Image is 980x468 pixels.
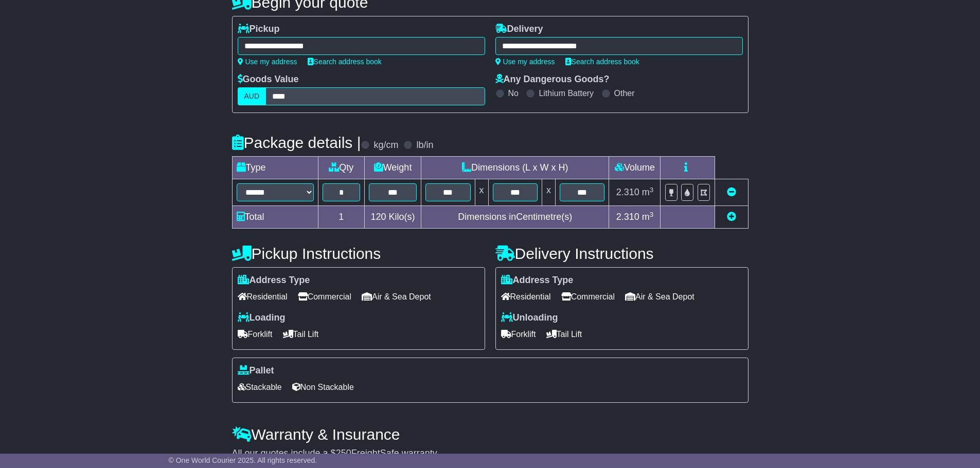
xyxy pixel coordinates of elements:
[565,58,639,66] a: Search address book
[232,206,318,229] td: Total
[238,74,299,85] label: Goods Value
[614,88,635,98] label: Other
[609,157,661,179] td: Volume
[238,379,282,395] span: Stackable
[232,245,485,262] h4: Pickup Instructions
[501,275,574,286] label: Address Type
[298,289,351,305] span: Commercial
[508,88,519,98] label: No
[365,206,421,229] td: Kilo(s)
[561,289,615,305] span: Commercial
[642,187,654,197] span: m
[238,326,273,342] span: Forklift
[283,326,319,342] span: Tail Lift
[232,448,749,459] div: All our quotes include a $ FreightSafe warranty.
[292,379,354,395] span: Non Stackable
[365,157,421,179] td: Weight
[238,365,274,377] label: Pallet
[495,74,610,85] label: Any Dangerous Goods?
[616,187,639,197] span: 2.310
[232,134,361,151] h4: Package details |
[232,426,749,443] h4: Warranty & Insurance
[318,157,365,179] td: Qty
[373,140,398,151] label: kg/cm
[642,212,654,222] span: m
[421,157,609,179] td: Dimensions (L x W x H)
[727,212,736,222] a: Add new item
[371,212,386,222] span: 120
[501,289,551,305] span: Residential
[495,24,543,35] label: Delivery
[238,58,297,66] a: Use my address
[169,456,317,464] span: © One World Courier 2025. All rights reserved.
[416,140,433,151] label: lb/in
[727,187,736,197] a: Remove this item
[238,275,310,286] label: Address Type
[650,211,654,218] sup: 3
[475,179,488,206] td: x
[238,24,280,35] label: Pickup
[625,289,694,305] span: Air & Sea Depot
[501,312,558,324] label: Unloading
[232,157,318,179] td: Type
[650,186,654,194] sup: 3
[495,58,555,66] a: Use my address
[362,289,431,305] span: Air & Sea Depot
[238,87,266,105] label: AUD
[495,245,749,262] h4: Delivery Instructions
[238,312,286,324] label: Loading
[336,448,351,458] span: 250
[238,289,288,305] span: Residential
[542,179,555,206] td: x
[546,326,582,342] span: Tail Lift
[501,326,536,342] span: Forklift
[539,88,594,98] label: Lithium Battery
[308,58,382,66] a: Search address book
[616,212,639,222] span: 2.310
[318,206,365,229] td: 1
[421,206,609,229] td: Dimensions in Centimetre(s)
